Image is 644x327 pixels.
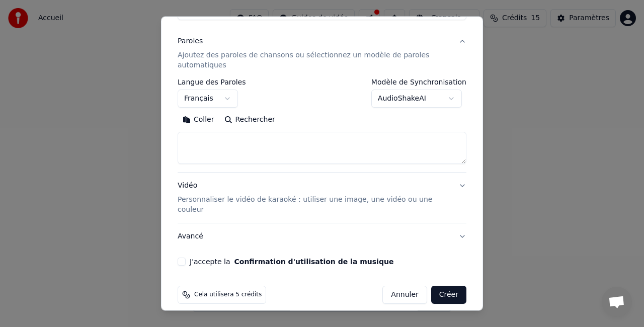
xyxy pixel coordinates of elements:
[382,286,427,304] button: Annuler
[178,36,203,46] div: Paroles
[178,195,450,215] p: Personnaliser le vidéo de karaoké : utiliser une image, une vidéo ou une couleur
[178,173,466,223] button: VidéoPersonnaliser le vidéo de karaoké : utiliser une image, une vidéo ou une couleur
[178,223,466,250] button: Avancé
[178,28,466,78] button: ParolesAjoutez des paroles de chansons ou sélectionnez un modèle de paroles automatiques
[178,50,450,70] p: Ajoutez des paroles de chansons ou sélectionnez un modèle de paroles automatiques
[178,181,450,215] div: Vidéo
[431,286,466,304] button: Créer
[194,291,262,299] span: Cela utilisera 5 crédits
[234,258,393,265] button: J'accepte la
[190,258,393,265] label: J'accepte la
[371,78,466,86] label: Modèle de Synchronisation
[178,78,246,86] label: Langue des Paroles
[178,112,219,128] button: Coller
[178,78,466,172] div: ParolesAjoutez des paroles de chansons ou sélectionnez un modèle de paroles automatiques
[219,112,280,128] button: Rechercher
